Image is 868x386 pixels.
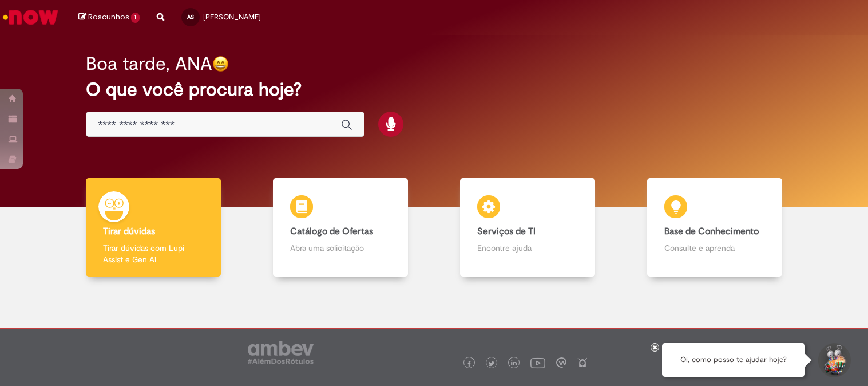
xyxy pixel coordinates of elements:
[477,242,578,254] p: Encontre ajuda
[247,178,434,277] a: Catálogo de Ofertas Abra uma solicitação
[212,56,229,72] img: happy-face.png
[86,80,782,100] h2: O que você procura hoje?
[621,178,808,277] a: Base de Conhecimento Consulte e aprenda
[78,12,140,23] a: Rascunhos
[1,6,60,29] img: ServiceNow
[664,226,759,237] b: Base de Conhecimento
[511,360,517,367] img: logo_footer_linkedin.png
[187,13,194,21] span: AS
[817,343,851,377] button: Iniciar Conversa de Suporte
[290,226,373,237] b: Catálogo de Ofertas
[131,13,140,23] span: 1
[466,361,472,367] img: logo_footer_facebook.png
[434,178,621,277] a: Serviços de TI Encontre ajuda
[290,242,391,254] p: Abra uma solicitação
[664,242,765,254] p: Consulte e aprenda
[489,361,494,367] img: logo_footer_twitter.png
[86,54,212,74] h2: Boa tarde, ANA
[577,357,588,368] img: logo_footer_naosei.png
[662,343,805,377] div: Oi, como posso te ajudar hoje?
[530,355,545,370] img: logo_footer_youtube.png
[248,341,314,364] img: logo_footer_ambev_rotulo_gray.png
[556,357,566,368] img: logo_footer_workplace.png
[88,11,129,22] span: Rascunhos
[60,178,247,277] a: Tirar dúvidas Tirar dúvidas com Lupi Assist e Gen Ai
[203,12,261,22] span: [PERSON_NAME]
[103,242,204,265] p: Tirar dúvidas com Lupi Assist e Gen Ai
[477,226,536,237] b: Serviços de TI
[103,226,155,237] b: Tirar dúvidas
